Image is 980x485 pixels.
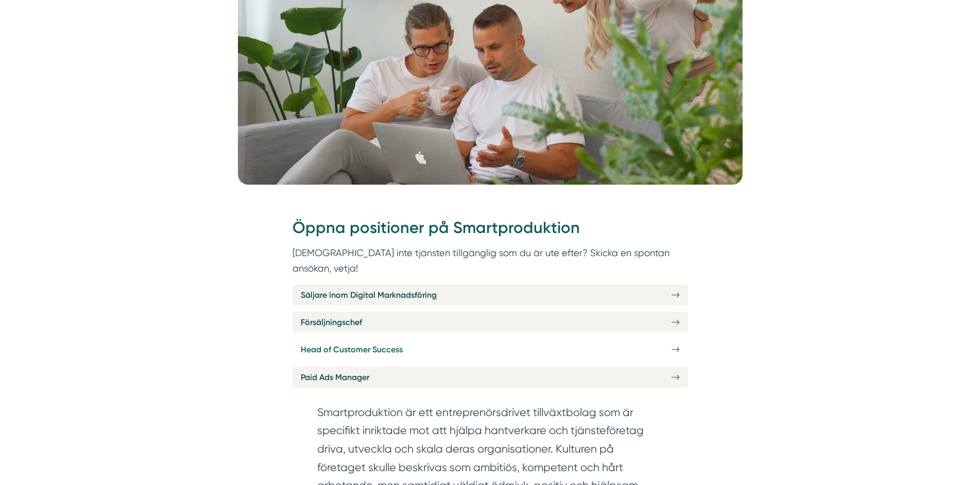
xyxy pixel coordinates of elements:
a: Head of Customer Success [293,339,688,360]
p: [DEMOGRAPHIC_DATA] inte tjänsten tillgänglig som du är ute efter? Skicka en spontan ansökan, vetja! [293,245,688,276]
span: Head of Customer Success [301,343,403,356]
a: Paid Ads Manager [293,367,688,388]
a: Säljare inom Digital Marknadsföring [293,284,688,306]
span: Säljare inom Digital Marknadsföring [301,289,437,301]
a: Försäljningschef [293,312,688,333]
h2: Öppna positioner på Smartproduktion [293,217,688,245]
span: Försäljningschef [301,316,362,329]
span: Paid Ads Manager [301,371,369,384]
